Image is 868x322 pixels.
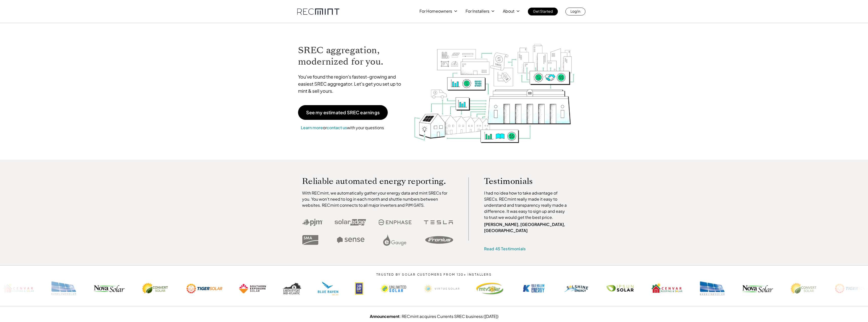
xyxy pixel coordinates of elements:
[484,221,569,234] p: [PERSON_NAME], [GEOGRAPHIC_DATA], [GEOGRAPHIC_DATA]
[298,105,388,120] a: See my estimated SREC earnings
[306,110,380,115] p: See my estimated SREC earnings
[327,125,347,130] a: contact us
[298,124,387,131] p: or with your questions
[533,8,553,15] p: Get Started
[466,8,489,15] p: For Installers
[413,31,575,144] img: RECmint value cycle
[484,246,526,251] a: Read 45 Testimonials
[528,8,558,15] a: Get Started
[484,177,560,185] p: Testimonials
[298,73,406,94] p: You've found the region's fastest-growing and easiest SREC aggregator. Let's get you set up to mi...
[370,314,400,319] strong: Announcement
[301,125,323,130] a: Learn more
[302,177,453,185] p: Reliable automated energy reporting.
[302,190,453,208] p: With RECmint, we automatically gather your energy data and mint SRECs for you. You won't need to ...
[361,273,507,276] p: TRUSTED BY SOLAR CUSTOMERS FROM 120+ INSTALLERS
[370,314,498,319] a: Announcement: RECmint acquires Currents SREC business ([DATE])
[503,8,514,15] p: About
[570,8,580,15] p: Log In
[298,45,406,67] h1: SREC aggregation, modernized for you.
[565,8,585,15] a: Log In
[419,8,452,15] p: For Homeowners
[484,190,569,220] p: I had no idea how to take advantage of SRECs. RECmint really made it easy to understand and trans...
